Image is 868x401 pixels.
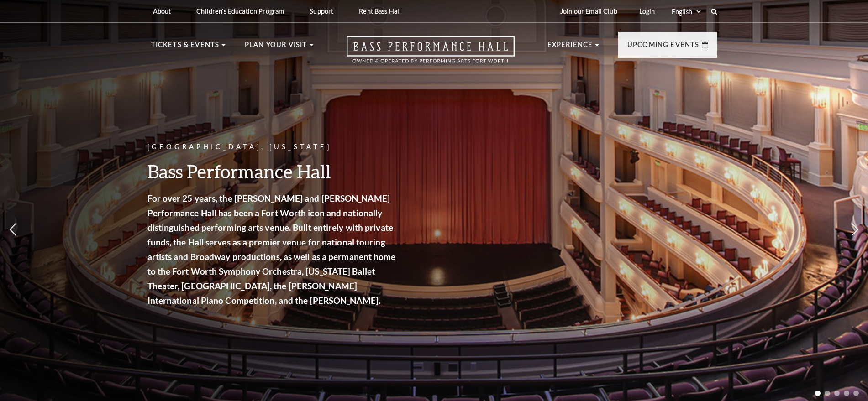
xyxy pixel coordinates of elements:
[547,39,593,56] p: Experience
[670,7,702,16] select: Select:
[245,39,307,56] p: Plan Your Visit
[147,193,396,306] strong: For over 25 years, the [PERSON_NAME] and [PERSON_NAME] Performance Hall has been a Fort Worth ico...
[147,141,399,153] p: [GEOGRAPHIC_DATA], [US_STATE]
[310,7,333,15] p: Support
[151,39,220,56] p: Tickets & Events
[153,7,171,15] p: About
[359,7,401,15] p: Rent Bass Hall
[147,160,399,183] h3: Bass Performance Hall
[196,7,284,15] p: Children's Education Program
[627,39,700,56] p: Upcoming Events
